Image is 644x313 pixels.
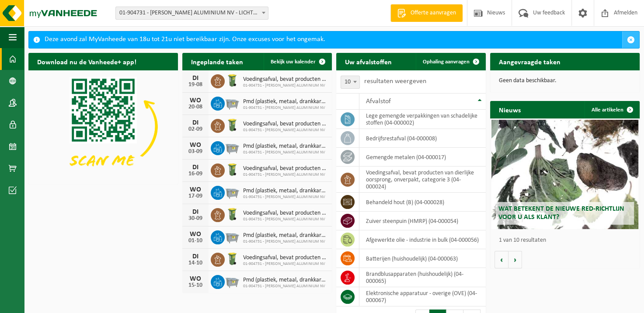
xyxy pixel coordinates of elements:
td: brandblusapparaten (huishoudelijk) (04-000065) [359,268,486,287]
span: Pmd (plastiek, metaal, drankkartons) (bedrijven) [243,232,327,239]
div: DI [187,164,204,171]
span: Voedingsafval, bevat producten van dierlijke oorsprong, onverpakt, categorie 3 [243,210,327,217]
span: 10 [341,76,360,89]
img: WB-2500-GAL-GY-01 [225,95,240,110]
img: WB-2500-GAL-GY-01 [225,274,240,289]
span: Bekijk uw kalender [271,59,316,65]
div: WO [187,97,204,104]
span: 01-904731 - [PERSON_NAME] ALUMINIUM NV [243,217,327,222]
img: WB-2500-GAL-GY-01 [225,229,240,244]
div: Deze avond zal MyVanheede van 18u tot 21u niet bereikbaar zijn. Onze excuses voor het ongemak. [45,31,622,48]
div: WO [187,231,204,238]
span: Wat betekent de nieuwe RED-richtlijn voor u als klant? [498,205,624,221]
a: Alle artikelen [585,101,639,118]
span: Voedingsafval, bevat producten van dierlijke oorsprong, onverpakt, categorie 3 [243,165,327,172]
div: DI [187,253,204,260]
td: afgewerkte olie - industrie in bulk (04-000056) [359,230,486,249]
a: Wat betekent de nieuwe RED-richtlijn voor u als klant? [491,120,638,229]
div: DI [187,75,204,82]
td: gemengde metalen (04-000017) [359,148,486,167]
span: 01-904731 - [PERSON_NAME] ALUMINIUM NV [243,172,327,177]
span: 01-904731 - [PERSON_NAME] ALUMINIUM NV [243,150,327,155]
span: 01-904731 - [PERSON_NAME] ALUMINIUM NV [243,83,327,88]
a: Bekijk uw kalender [264,53,331,70]
div: 30-09 [187,216,204,222]
div: 15-10 [187,282,204,289]
span: Pmd (plastiek, metaal, drankkartons) (bedrijven) [243,277,327,284]
a: Ophaling aanvragen [416,53,485,70]
span: Pmd (plastiek, metaal, drankkartons) (bedrijven) [243,98,327,105]
h2: Download nu de Vanheede+ app! [28,53,145,70]
td: bedrijfsrestafval (04-000008) [359,129,486,148]
span: 01-904731 - [PERSON_NAME] ALUMINIUM NV [243,105,327,111]
span: 01-904731 - REMI CLAEYS ALUMINIUM NV - LICHTERVELDE [115,7,268,20]
div: WO [187,275,204,282]
span: 01-904731 - [PERSON_NAME] ALUMINIUM NV [243,128,327,133]
div: 14-10 [187,260,204,266]
td: behandeld hout (B) (04-000028) [359,193,486,212]
div: 01-10 [187,238,204,244]
p: 1 van 10 resultaten [499,237,635,243]
img: WB-0140-HPE-GN-50 [225,118,240,132]
td: voedingsafval, bevat producten van dierlijke oorsprong, onverpakt, categorie 3 (04-000024) [359,167,486,193]
td: batterijen (huishoudelijk) (04-000063) [359,249,486,268]
img: WB-2500-GAL-GY-01 [225,140,240,155]
h2: Ingeplande taken [182,53,252,70]
img: WB-0140-HPE-GN-50 [225,162,240,177]
span: Voedingsafval, bevat producten van dierlijke oorsprong, onverpakt, categorie 3 [243,254,327,261]
span: 01-904731 - [PERSON_NAME] ALUMINIUM NV [243,239,327,244]
span: Pmd (plastiek, metaal, drankkartons) (bedrijven) [243,188,327,195]
img: WB-2500-GAL-GY-01 [225,184,240,199]
h2: Uw afvalstoffen [336,53,400,70]
div: 20-08 [187,104,204,110]
td: zuiver steenpuin (HMRP) (04-000054) [359,212,486,230]
td: lege gemengde verpakkingen van schadelijke stoffen (04-000002) [359,110,486,129]
h2: Aangevraagde taken [490,53,569,70]
span: 01-904731 - [PERSON_NAME] ALUMINIUM NV [243,195,327,200]
span: Offerte aanvragen [408,9,458,17]
span: 01-904731 - [PERSON_NAME] ALUMINIUM NV [243,284,327,289]
div: DI [187,119,204,126]
img: Download de VHEPlus App [28,70,178,183]
div: WO [187,186,204,193]
h2: Nieuws [490,101,529,118]
a: Offerte aanvragen [390,4,463,22]
div: 19-08 [187,82,204,88]
div: WO [187,142,204,149]
span: Pmd (plastiek, metaal, drankkartons) (bedrijven) [243,143,327,150]
div: DI [187,209,204,216]
div: 16-09 [187,171,204,177]
td: elektronische apparatuur - overige (OVE) (04-000067) [359,287,486,306]
div: 02-09 [187,126,204,132]
span: Ophaling aanvragen [423,59,470,65]
label: resultaten weergeven [364,78,426,85]
span: Voedingsafval, bevat producten van dierlijke oorsprong, onverpakt, categorie 3 [243,121,327,128]
span: 01-904731 - REMI CLAEYS ALUMINIUM NV - LICHTERVELDE [116,7,268,19]
img: WB-0140-HPE-GN-50 [225,73,240,88]
img: WB-0140-HPE-GN-50 [225,251,240,266]
div: 03-09 [187,149,204,155]
button: Vorige [494,251,508,268]
div: 17-09 [187,193,204,199]
span: Voedingsafval, bevat producten van dierlijke oorsprong, onverpakt, categorie 3 [243,76,327,83]
span: Afvalstof [366,98,391,105]
p: Geen data beschikbaar. [499,78,631,84]
img: WB-0140-HPE-GN-50 [225,207,240,222]
button: Volgende [508,251,522,268]
span: 10 [341,76,359,88]
span: 01-904731 - [PERSON_NAME] ALUMINIUM NV [243,261,327,267]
